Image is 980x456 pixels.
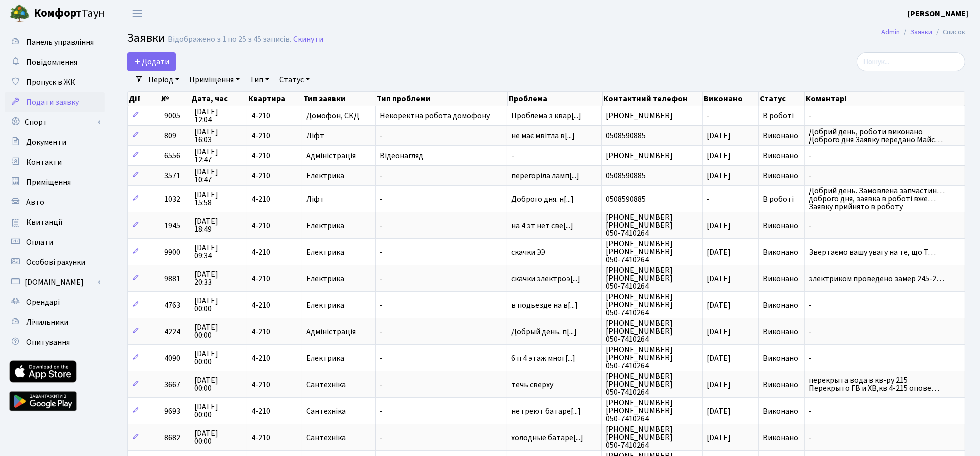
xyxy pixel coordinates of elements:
[380,275,503,283] span: -
[26,77,75,88] span: Пропуск в ЖК
[763,353,798,364] span: Виконано
[380,152,503,160] span: Відеонагляд
[606,240,698,264] span: [PHONE_NUMBER] [PHONE_NUMBER] 050-7410264
[127,52,176,71] a: Додати
[511,326,577,337] span: Добрый день. п[...]
[5,192,105,212] a: Авто
[707,247,731,258] span: [DATE]
[194,270,243,286] span: [DATE] 20:33
[5,252,105,272] a: Особові рахунки
[380,248,503,256] span: -
[511,130,575,141] span: не має мвітла в[...]
[251,381,298,389] span: 4-210
[606,132,698,140] span: 0508590885
[5,112,105,132] a: Спорт
[164,406,180,417] span: 9693
[247,92,302,106] th: Квартира
[302,92,376,106] th: Тип заявки
[511,170,579,181] span: перегоріла ламп[...]
[380,354,503,362] span: -
[606,266,698,290] span: [PHONE_NUMBER] [PHONE_NUMBER] 050-7410264
[194,217,243,233] span: [DATE] 18:49
[707,130,731,141] span: [DATE]
[707,110,710,121] span: -
[606,195,698,203] span: 0508590885
[603,92,703,106] th: Контактний телефон
[164,110,180,121] span: 9005
[763,379,798,390] span: Виконано
[194,297,243,313] span: [DATE] 00:00
[306,434,371,442] span: Сантехніка
[26,257,85,268] span: Особові рахунки
[763,406,798,417] span: Виконано
[5,232,105,252] a: Оплати
[251,248,298,256] span: 4-210
[511,194,574,205] span: Доброго дня. н[...]
[380,195,503,203] span: -
[606,399,698,423] span: [PHONE_NUMBER] [PHONE_NUMBER] 050-7410264
[763,273,798,284] span: Виконано
[26,337,70,348] span: Опитування
[606,346,698,370] span: [PHONE_NUMBER] [PHONE_NUMBER] 050-7410264
[809,376,961,392] span: перекрыта вода в кв-ру 215 Перекрыто ГВ и ХВ,кв 4-215 опове…
[164,220,180,231] span: 1945
[380,222,503,230] span: -
[164,247,180,258] span: 9900
[380,132,503,140] span: -
[606,372,698,396] span: [PHONE_NUMBER] [PHONE_NUMBER] 050-7410264
[809,407,961,415] span: -
[707,353,731,364] span: [DATE]
[5,72,105,92] a: Пропуск в ЖК
[26,37,94,48] span: Панель управління
[606,425,698,449] span: [PHONE_NUMBER] [PHONE_NUMBER] 050-7410264
[306,222,371,230] span: Електрика
[511,220,573,231] span: на 4 эт нет све[...]
[5,212,105,232] a: Квитанції
[763,326,798,337] span: Виконано
[251,301,298,309] span: 4-210
[5,312,105,332] a: Лічильники
[763,247,798,258] span: Виконано
[164,326,180,337] span: 4224
[10,4,30,24] img: logo.png
[251,407,298,415] span: 4-210
[194,403,243,419] span: [DATE] 00:00
[251,434,298,442] span: 4-210
[707,150,731,161] span: [DATE]
[26,217,63,228] span: Квитанції
[26,177,71,188] span: Приміщення
[251,328,298,336] span: 4-210
[511,353,575,364] span: 6 п 4 этаж мног[...]
[306,112,371,120] span: Домофон, СКД
[194,128,243,144] span: [DATE] 16:03
[763,150,798,161] span: Виконано
[5,332,105,352] a: Опитування
[251,195,298,203] span: 4-210
[805,92,965,106] th: Коментарі
[306,328,371,336] span: Адміністрація
[306,354,371,362] span: Електрика
[511,273,580,284] span: скачки электроэ[...]
[380,381,503,389] span: -
[194,168,243,184] span: [DATE] 10:47
[857,52,965,71] input: Пошук...
[809,354,961,362] span: -
[606,293,698,317] span: [PHONE_NUMBER] [PHONE_NUMBER] 050-7410264
[164,379,180,390] span: 3667
[168,35,291,44] div: Відображено з 1 по 25 з 45 записів.
[809,112,961,120] span: -
[380,407,503,415] span: -
[26,137,66,148] span: Документи
[306,381,371,389] span: Сантехніка
[703,92,759,106] th: Виконано
[127,29,165,47] span: Заявки
[5,52,105,72] a: Повідомлення
[866,22,980,43] nav: breadcrumb
[164,273,180,284] span: 9881
[511,152,597,160] span: -
[932,27,965,38] li: Список
[763,432,798,443] span: Виконано
[306,195,371,203] span: Ліфт
[164,150,180,161] span: 6556
[306,301,371,309] span: Електрика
